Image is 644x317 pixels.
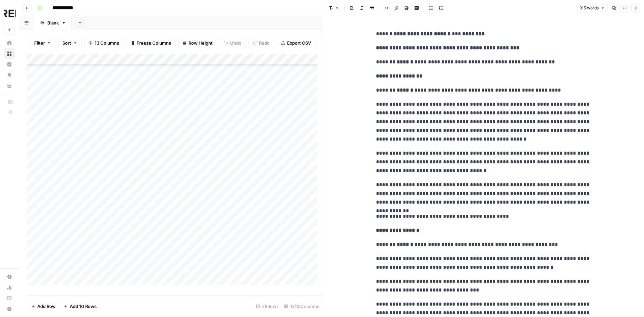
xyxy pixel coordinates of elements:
a: Blank [34,16,72,30]
button: Workspace: Threepipe Reply [4,5,15,22]
button: Row Height [178,38,217,48]
img: Threepipe Reply Logo [4,8,16,20]
button: Undo [220,38,246,48]
a: Home [4,38,15,48]
span: Row Height [189,40,213,46]
button: Redo [249,38,274,48]
span: Export CSV [287,40,311,46]
button: 13 Columns [84,38,123,48]
span: Freeze Columns [137,40,171,46]
button: Add 10 Rows [60,301,101,312]
button: Export CSV [277,38,315,48]
span: Redo [259,40,270,46]
a: Learning Hub [4,293,15,304]
div: Blank [47,19,59,26]
button: Add Row [27,301,60,312]
a: Usage [4,282,15,293]
a: Opportunities [4,70,15,81]
div: 38 Rows [253,301,281,312]
span: 315 words [580,5,599,11]
span: Filter [34,40,45,46]
span: Add 10 Rows [70,303,97,310]
div: 13/13 Columns [281,301,322,312]
span: Add Row [37,303,56,310]
span: 13 Columns [95,40,119,46]
a: Your Data [4,81,15,91]
span: Sort [62,40,71,46]
button: Filter [30,38,55,48]
a: Settings [4,271,15,282]
button: Freeze Columns [126,38,175,48]
a: Insights [4,59,15,70]
span: Undo [230,40,241,46]
button: 315 words [577,4,608,12]
button: Sort [58,38,82,48]
button: Help + Support [4,304,15,314]
a: Browse [4,48,15,59]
